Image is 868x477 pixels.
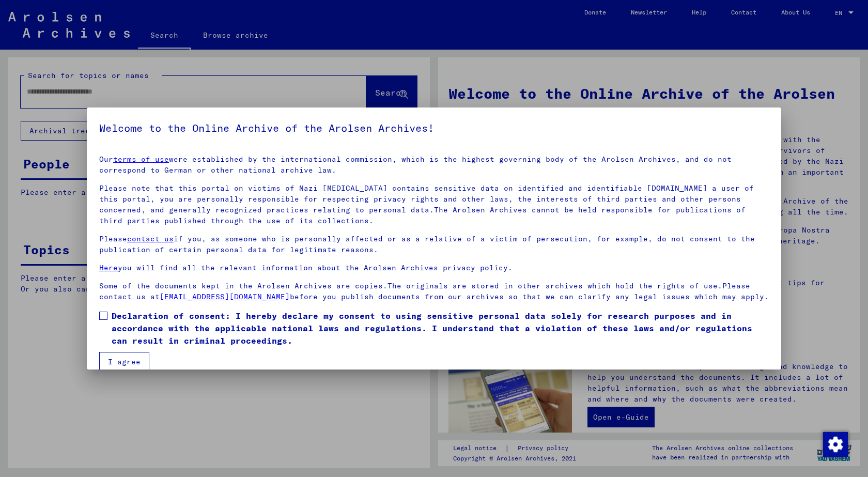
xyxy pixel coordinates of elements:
[99,183,769,226] p: Please note that this portal on victims of Nazi [MEDICAL_DATA] contains sensitive data on identif...
[112,310,769,347] span: Declaration of consent: I hereby declare my consent to using sensitive personal data solely for r...
[99,281,769,302] p: Some of the documents kept in the Arolsen Archives are copies.The originals are stored in other a...
[160,292,290,301] a: [EMAIL_ADDRESS][DOMAIN_NAME]
[99,263,769,273] p: you will find all the relevant information about the Arolsen Archives privacy policy.
[99,263,118,272] a: Here
[99,120,769,136] h5: Welcome to the Online Archive of the Arolsen Archives!
[823,432,848,457] img: Change consent
[127,234,174,243] a: contact us
[99,352,149,372] button: I agree
[99,234,769,255] p: Please if you, as someone who is personally affected or as a relative of a victim of persecution,...
[113,155,169,164] a: terms of use
[99,154,769,176] p: Our were established by the international commission, which is the highest governing body of the ...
